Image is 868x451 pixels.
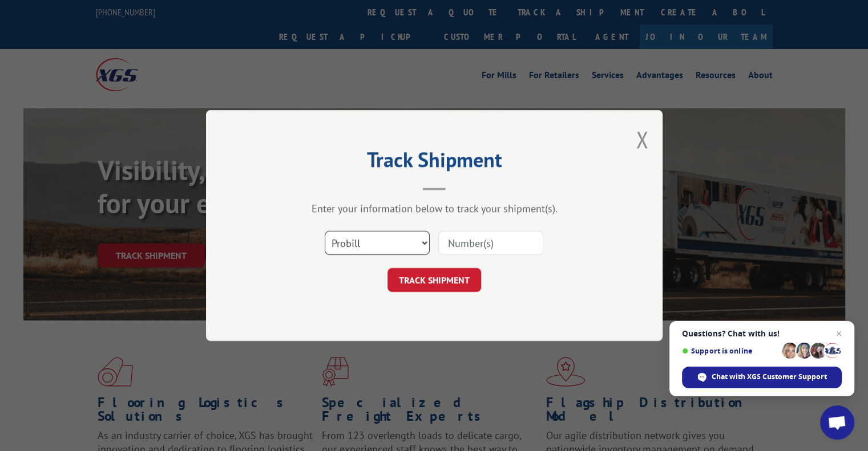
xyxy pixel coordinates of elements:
input: Number(s) [438,231,543,255]
div: Enter your information below to track your shipment(s). [263,202,605,215]
button: TRACK SHIPMENT [387,268,481,292]
span: Support is online [682,347,778,355]
button: Close modal [636,124,648,155]
span: Chat with XGS Customer Support [712,372,827,382]
h2: Track Shipment [263,152,605,173]
span: Questions? Chat with us! [682,329,842,338]
div: Open chat [820,405,854,440]
div: Chat with XGS Customer Support [682,367,842,388]
span: Close chat [832,327,846,340]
